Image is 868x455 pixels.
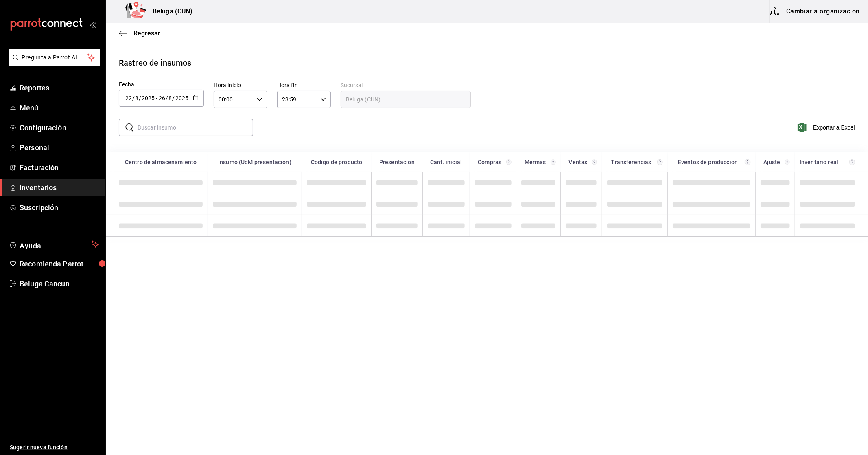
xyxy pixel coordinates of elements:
span: / [139,95,141,101]
div: Ventas [566,159,590,165]
span: Fecha [119,81,135,88]
label: Hora inicio [214,83,267,88]
span: Sugerir nueva función [10,443,99,452]
span: Recomienda Parrot [20,258,99,269]
div: Centro de almacenamiento [119,159,203,165]
div: Rastreo de insumos [119,57,191,69]
label: Sucursal [341,83,471,88]
span: Suscripción [20,202,99,213]
div: Mermas [521,159,549,165]
div: Compras [474,159,505,165]
div: Cant. inicial [427,159,465,165]
button: Pregunta a Parrot AI [9,49,100,66]
svg: Total de presentación del insumo comprado en el rango de fechas seleccionado. [506,159,512,165]
span: Personal [20,142,99,153]
svg: Inventario real = + compras - ventas - mermas - eventos de producción +/- transferencias +/- ajus... [849,159,855,165]
a: Pregunta a Parrot AI [6,59,100,68]
span: / [173,95,175,101]
svg: Total de presentación del insumo utilizado en eventos de producción en el rango de fechas selecci... [745,159,751,165]
div: Inventario real [800,159,848,165]
svg: Total de presentación del insumo vendido en el rango de fechas seleccionado. [592,159,597,165]
span: Inventarios [20,182,99,193]
div: Presentación [376,159,418,165]
input: Year [175,95,189,101]
span: Regresar [133,29,160,37]
span: Pregunta a Parrot AI [22,53,87,62]
svg: Total de presentación del insumo mermado en el rango de fechas seleccionado. [551,159,556,165]
svg: Cantidad registrada mediante Ajuste manual y conteos en el rango de fechas seleccionado. [785,159,790,165]
input: Year [141,95,155,101]
svg: Total de presentación del insumo transferido ya sea fuera o dentro de la sucursal en el rango de ... [657,159,663,165]
span: - [156,95,157,101]
span: / [166,95,168,101]
button: open_drawer_menu [90,21,96,28]
span: Ayuda [20,240,88,249]
span: Reportes [20,82,99,93]
div: Código de producto [307,159,367,165]
input: Day [158,95,166,101]
input: Month [135,95,139,101]
input: Day [125,95,132,101]
div: Insumo (UdM presentación) [212,159,297,165]
span: Configuración [20,122,99,133]
div: Ajuste [761,159,784,165]
label: Hora fin [277,83,331,88]
span: Facturación [20,162,99,173]
div: Transferencias [607,159,656,165]
span: Menú [20,102,99,113]
h3: Beluga (CUN) [146,7,193,16]
span: Beluga Cancun [20,278,99,289]
span: / [132,95,135,101]
input: Month [168,95,173,101]
button: Regresar [119,29,160,37]
input: Buscar insumo [138,119,253,136]
button: Exportar a Excel [799,123,855,132]
div: Eventos de producción [673,159,743,165]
